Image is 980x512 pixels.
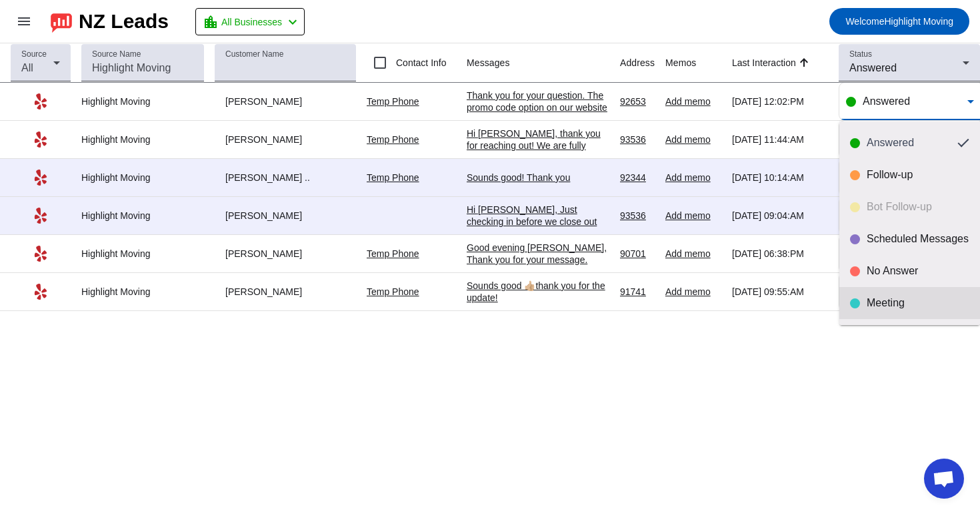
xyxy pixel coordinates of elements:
div: Follow-up [867,168,969,182]
div: Answered [867,136,947,150]
div: No Answer [867,264,969,278]
div: Scheduled Messages [867,232,969,246]
div: Open chat [924,459,964,499]
div: Meeting [867,296,969,310]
